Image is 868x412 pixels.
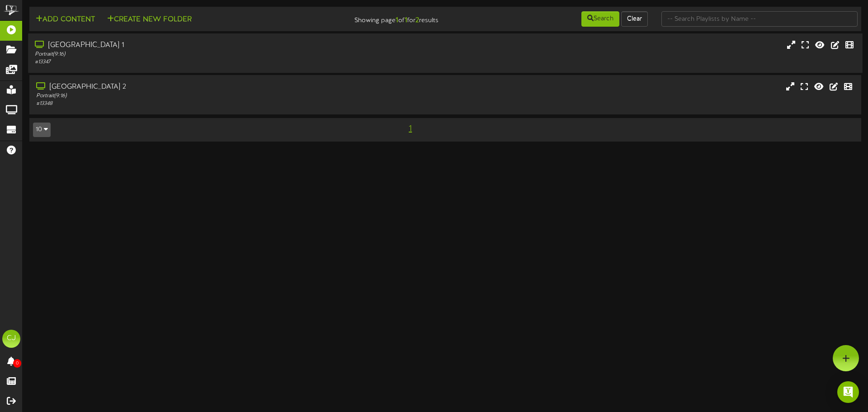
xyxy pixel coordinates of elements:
[104,14,194,25] button: Create New Folder
[405,16,407,24] strong: 1
[306,10,445,26] div: Showing page of for results
[33,123,51,137] button: 10
[35,58,369,66] div: # 13347
[415,16,419,24] strong: 2
[396,16,398,24] strong: 1
[581,11,619,27] button: Search
[36,82,369,92] div: [GEOGRAPHIC_DATA] 2
[2,330,20,348] div: CJ
[406,124,414,134] span: 1
[621,11,648,27] button: Clear
[35,40,369,51] div: [GEOGRAPHIC_DATA] 1
[661,11,858,27] input: -- Search Playlists by Name --
[36,100,369,108] div: # 13348
[33,14,98,25] button: Add Content
[36,92,369,100] div: Portrait ( 9:16 )
[13,359,21,368] span: 0
[35,51,369,58] div: Portrait ( 9:16 )
[837,381,859,403] div: Open Intercom Messenger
